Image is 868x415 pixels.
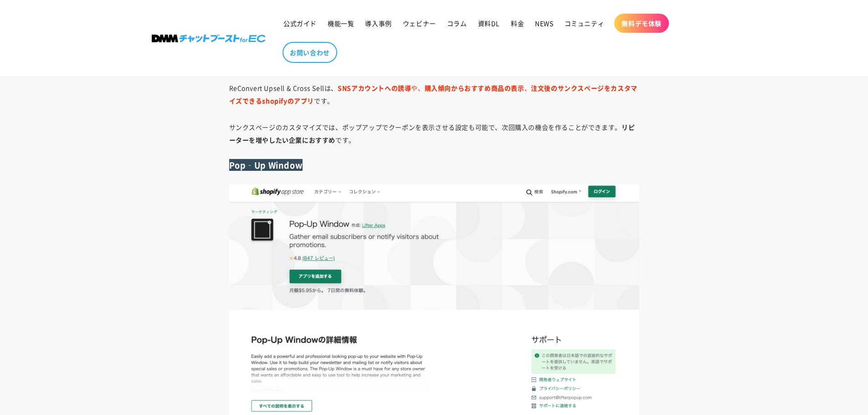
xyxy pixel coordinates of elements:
[283,19,317,27] span: 公式ガイド
[338,83,411,92] strong: SNSアカウントへの誘導
[152,35,266,42] img: 株式会社DMM Boost
[322,14,360,33] a: 機能一覧
[229,160,639,170] h3: Pop‑Up Window
[535,19,553,27] span: NEWS
[360,14,397,33] a: 導入事例
[229,83,637,105] span: や、 、
[621,19,662,27] span: 無料デモ体験
[565,19,605,27] span: コミュニティ
[397,14,442,33] a: ウェビナー
[505,14,529,33] a: 料金
[229,121,639,146] p: サンクスページのカスタマイズでは、ポップアップでクーポンを表示させる設定も可能で、次回購入の機会を作ることができます。 です。
[278,14,322,33] a: 公式ガイド
[473,14,505,33] a: 資料DL
[442,14,473,33] a: コラム
[511,19,524,27] span: 料金
[328,19,354,27] span: 機能一覧
[282,42,337,63] a: お問い合わせ
[403,19,436,27] span: ウェビナー
[229,82,639,107] p: ReConvert Upsell & Cross Sellは、 です。
[614,14,669,33] a: 無料デモ体験
[425,83,524,92] strong: 購入傾向からおすすめ商品の表示
[478,19,500,27] span: 資料DL
[290,48,330,56] span: お問い合わせ
[365,19,391,27] span: 導入事例
[529,14,559,33] a: NEWS
[559,14,610,33] a: コミュニティ
[447,19,467,27] span: コラム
